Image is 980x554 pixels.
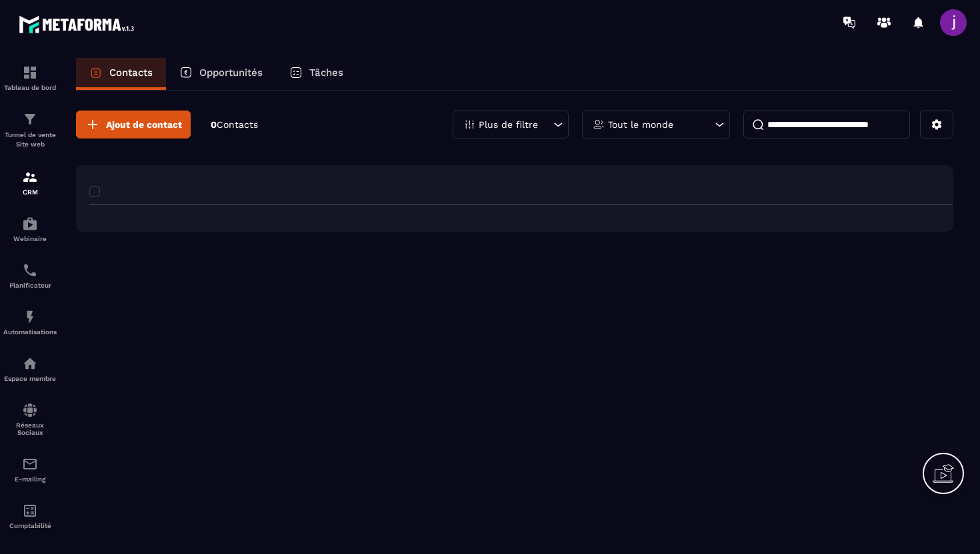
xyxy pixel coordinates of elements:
img: formation [22,65,38,81]
a: automationsautomationsEspace membre [3,346,57,392]
p: Espace membre [3,375,57,382]
a: formationformationCRM [3,159,57,206]
p: Opportunités [199,67,263,79]
a: social-networksocial-networkRéseaux Sociaux [3,392,57,446]
img: formation [22,111,38,127]
img: logo [19,12,139,37]
img: formation [22,169,38,185]
p: Tableau de bord [3,84,57,91]
img: scheduler [22,262,38,278]
a: automationsautomationsWebinaire [3,206,57,252]
img: automations [22,356,38,372]
p: Tout le monde [608,120,673,129]
p: Comptabilité [3,522,57,529]
a: Tâches [276,58,357,90]
img: social-network [22,402,38,418]
a: Opportunités [166,58,276,90]
img: accountant [22,503,38,519]
p: Tâches [309,67,343,79]
a: schedulerschedulerPlanificateur [3,252,57,299]
a: Contacts [76,58,166,90]
p: CRM [3,188,57,196]
a: automationsautomationsAutomatisations [3,299,57,346]
a: formationformationTableau de bord [3,55,57,101]
p: Plus de filtre [479,120,538,129]
p: 0 [211,119,258,131]
p: Réseaux Sociaux [3,421,57,436]
p: Contacts [109,67,153,79]
p: Planificateur [3,282,57,289]
img: email [22,456,38,472]
img: automations [22,216,38,232]
span: Ajout de contact [106,118,182,131]
button: Ajout de contact [76,111,191,138]
p: E-mailing [3,475,57,483]
img: automations [22,309,38,325]
a: accountantaccountantComptabilité [3,493,57,539]
p: Tunnel de vente Site web [3,131,57,149]
a: emailemailE-mailing [3,446,57,493]
p: Automatisations [3,328,57,336]
a: formationformationTunnel de vente Site web [3,101,57,159]
span: Contacts [217,119,258,130]
p: Webinaire [3,235,57,242]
